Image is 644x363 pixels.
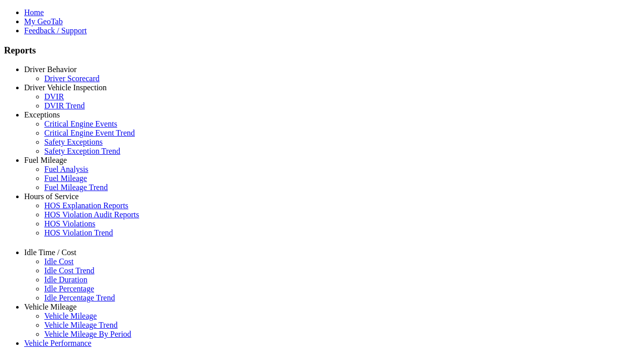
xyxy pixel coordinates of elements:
[44,201,128,210] a: HOS Explanation Reports
[4,45,640,56] h3: Reports
[44,293,115,302] a: Idle Percentage Trend
[44,119,117,128] a: Critical Engine Events
[44,219,95,228] a: HOS Violations
[44,147,120,155] a: Safety Exception Trend
[44,275,88,284] a: Idle Duration
[44,74,100,83] a: Driver Scorecard
[44,183,108,192] a: Fuel Mileage Trend
[24,248,76,257] a: Idle Time / Cost
[24,110,60,119] a: Exceptions
[44,257,73,266] a: Idle Cost
[44,284,94,293] a: Idle Percentage
[44,165,89,173] a: Fuel Analysis
[44,266,95,275] a: Idle Cost Trend
[24,26,87,35] a: Feedback / Support
[44,174,87,183] a: Fuel Mileage
[24,339,92,347] a: Vehicle Performance
[44,312,97,320] a: Vehicle Mileage
[44,228,113,237] a: HOS Violation Trend
[44,101,85,110] a: DVIR Trend
[24,302,76,311] a: Vehicle Mileage
[24,156,67,164] a: Fuel Mileage
[44,129,135,137] a: Critical Engine Event Trend
[24,17,63,26] a: My GeoTab
[24,83,107,92] a: Driver Vehicle Inspection
[44,321,118,329] a: Vehicle Mileage Trend
[44,210,139,219] a: HOS Violation Audit Reports
[24,8,44,17] a: Home
[24,65,76,74] a: Driver Behavior
[24,192,78,201] a: Hours of Service
[44,138,103,146] a: Safety Exceptions
[44,330,131,338] a: Vehicle Mileage By Period
[44,92,64,101] a: DVIR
